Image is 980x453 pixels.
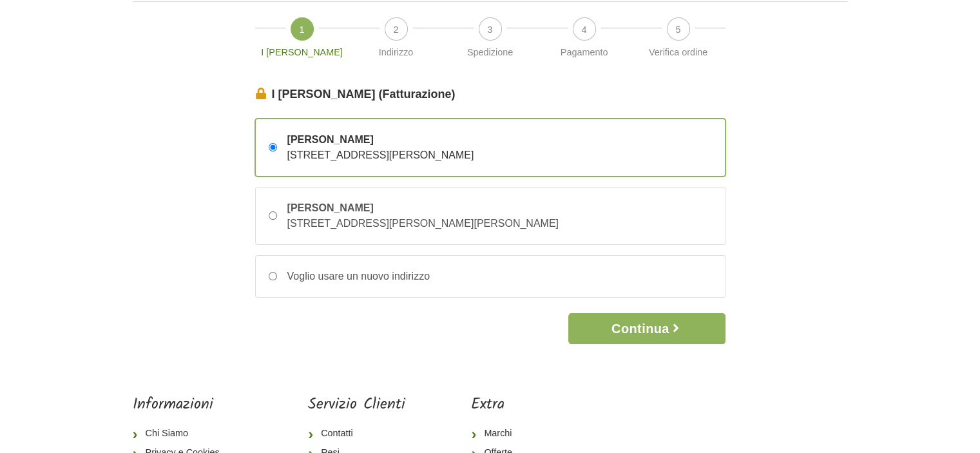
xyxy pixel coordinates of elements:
span: [STREET_ADDRESS][PERSON_NAME][PERSON_NAME] [287,218,559,229]
a: Marchi [471,424,556,443]
input: Voglio usare un nuovo indirizzo [269,272,277,280]
button: Continua [568,313,725,344]
h5: Servizio Clienti [308,396,405,414]
a: Chi Siamo [133,424,242,443]
legend: I [PERSON_NAME] (Fatturazione) [255,86,725,103]
span: [PERSON_NAME] [287,132,474,148]
span: 1 [291,17,314,41]
div: Voglio usare un nuovo indirizzo [277,269,430,284]
p: I [PERSON_NAME] [260,46,344,60]
h5: Informazioni [133,396,242,414]
span: [STREET_ADDRESS][PERSON_NAME] [287,149,474,160]
input: [PERSON_NAME] [STREET_ADDRESS][PERSON_NAME][PERSON_NAME] [269,211,277,220]
span: [PERSON_NAME] [287,200,559,216]
h5: Extra [471,396,556,414]
a: Contatti [308,424,405,443]
input: [PERSON_NAME] [STREET_ADDRESS][PERSON_NAME] [269,143,277,151]
iframe: fb:page Facebook Social Plugin [622,396,847,441]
